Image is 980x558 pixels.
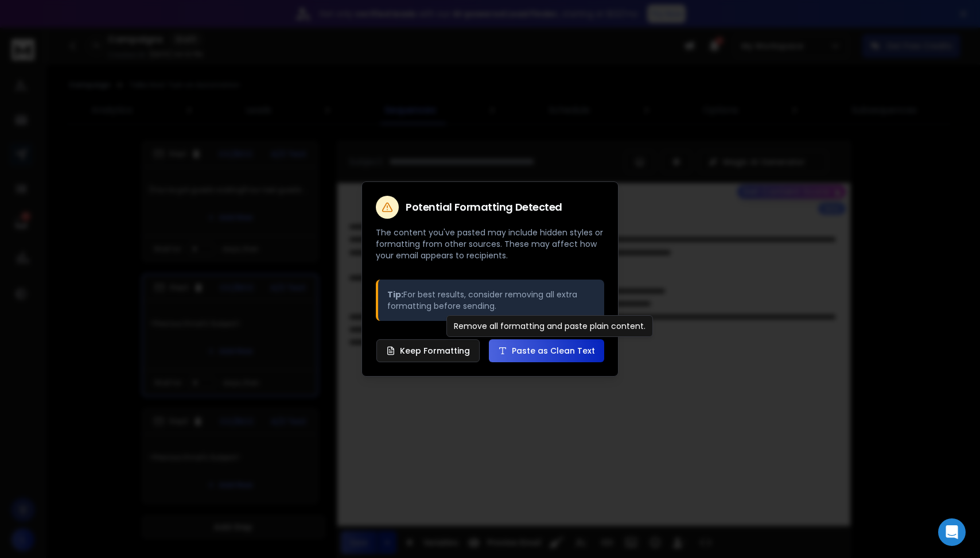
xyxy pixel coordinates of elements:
[406,202,562,212] h2: Potential Formatting Detected
[387,289,595,312] p: For best results, consider removing all extra formatting before sending.
[938,518,966,546] div: Open Intercom Messenger
[387,289,403,300] strong: Tip:
[446,315,653,337] div: Remove all formatting and paste plain content.
[376,339,480,362] button: Keep Formatting
[489,339,604,362] button: Paste as Clean Text
[376,227,604,261] p: The content you've pasted may include hidden styles or formatting from other sources. These may a...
